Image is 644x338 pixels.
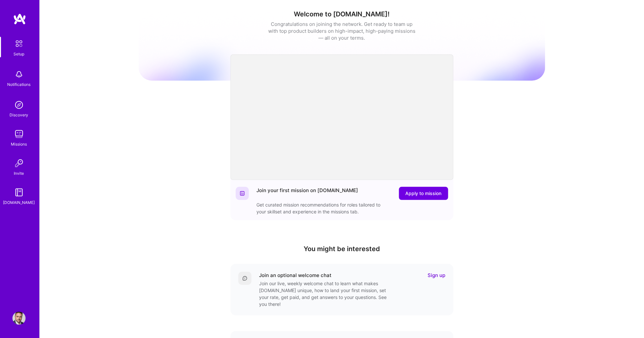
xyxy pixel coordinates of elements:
[259,280,391,308] div: Join our live, weekly welcome chat to learn what makes [DOMAIN_NAME] unique, how to land your fir...
[139,10,545,18] h1: Welcome to [DOMAIN_NAME]!
[399,187,448,200] button: Apply to mission
[12,37,26,50] img: setup
[12,68,26,81] img: bell
[8,81,31,88] div: Notifications
[3,199,35,206] div: [DOMAIN_NAME]
[12,312,26,325] img: User Avatar
[259,272,332,279] div: Join an optional welcome chat
[13,13,26,25] img: logo
[12,186,26,199] img: guide book
[240,191,245,196] img: Website
[257,201,388,215] div: Get curated mission recommendations for roles tailored to your skillset and experience in the mis...
[428,272,446,279] a: Sign up
[14,50,25,57] div: Setup
[12,128,26,141] img: teamwork
[11,141,27,148] div: Missions
[12,157,26,170] img: Invite
[406,190,442,197] span: Apply to mission
[231,54,453,180] iframe: video
[14,170,24,177] div: Invite
[12,98,26,111] img: discovery
[242,276,248,281] img: Comment
[268,21,416,41] div: Congratulations on joining the network. Get ready to team up with top product builders on high-im...
[231,245,453,253] h4: You might be interested
[11,312,27,325] a: User Avatar
[10,111,29,118] div: Discovery
[257,187,358,200] div: Join your first mission on [DOMAIN_NAME]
